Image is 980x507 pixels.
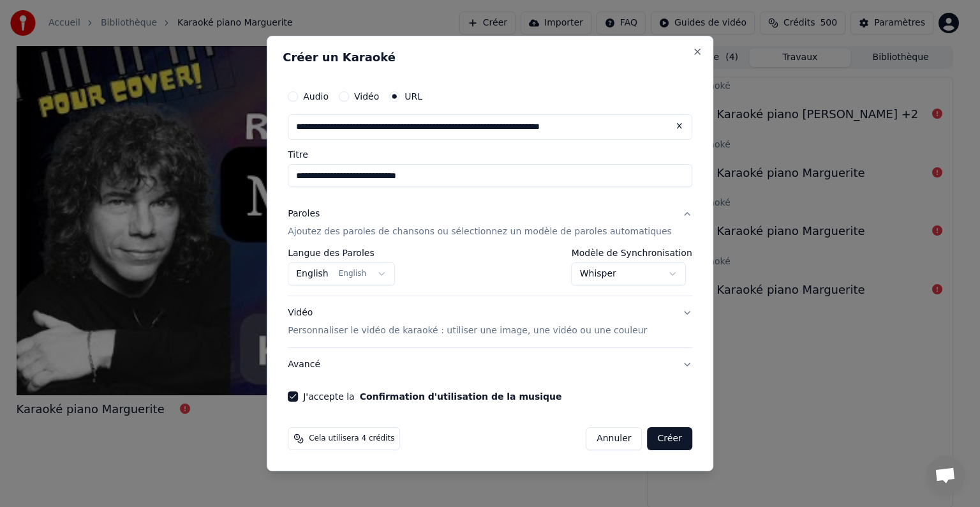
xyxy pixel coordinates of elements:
label: J'accepte la [303,392,561,401]
label: URL [405,92,422,101]
button: Créer [648,427,692,450]
button: Annuler [586,427,642,450]
label: Langue des Paroles [288,248,395,257]
div: Paroles [288,208,320,220]
span: Cela utilisera 4 crédits [309,434,394,444]
label: Vidéo [354,92,379,101]
button: ParolesAjoutez des paroles de chansons ou sélectionnez un modèle de paroles automatiques [288,197,692,248]
label: Audio [303,92,329,101]
p: Ajoutez des paroles de chansons ou sélectionnez un modèle de paroles automatiques [288,225,672,238]
button: Avancé [288,348,692,381]
div: Vidéo [288,306,647,337]
p: Personnaliser le vidéo de karaoké : utiliser une image, une vidéo ou une couleur [288,324,647,337]
div: ParolesAjoutez des paroles de chansons ou sélectionnez un modèle de paroles automatiques [288,248,692,296]
h2: Créer un Karaoké [283,52,697,63]
label: Titre [288,150,692,159]
button: J'accepte la [360,392,562,401]
button: VidéoPersonnaliser le vidéo de karaoké : utiliser une image, une vidéo ou une couleur [288,296,692,347]
label: Modèle de Synchronisation [572,248,692,257]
